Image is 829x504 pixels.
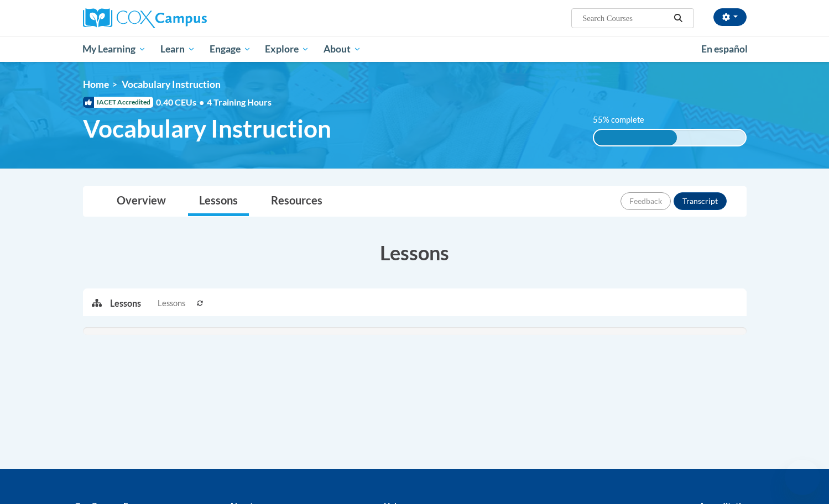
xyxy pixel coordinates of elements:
span: Explore [265,43,309,56]
span: En español [701,43,748,55]
span: Engage [210,43,251,56]
span: • [199,97,204,107]
span: Lessons [158,297,185,309]
iframe: Button to launch messaging window [785,460,820,495]
span: Learn [160,43,195,56]
img: Cox Campus [83,8,207,28]
span: My Learning [82,43,146,56]
a: Resources [260,187,333,216]
button: Search [670,12,686,25]
span: Vocabulary Instruction [122,78,221,90]
span: IACET Accredited [83,97,153,108]
button: Feedback [621,192,671,210]
a: Cox Campus [83,8,293,28]
span: 4 Training Hours [207,97,272,107]
span: About [324,43,361,56]
button: Transcript [674,192,727,210]
a: About [316,36,368,62]
a: Learn [153,36,202,62]
a: En español [694,38,755,61]
a: Lessons [188,187,249,216]
div: Main menu [66,36,763,62]
input: Search Courses [581,12,670,25]
a: Engage [202,36,258,62]
p: Lessons [110,297,141,309]
span: 0.40 CEUs [156,96,207,108]
div: 55% complete [594,130,677,145]
label: 55% complete [593,114,656,126]
h3: Lessons [83,239,747,266]
a: Home [83,78,109,90]
button: Account Settings [713,8,747,26]
a: My Learning [76,36,154,62]
a: Overview [106,187,177,216]
a: Explore [258,36,316,62]
span: Vocabulary Instruction [83,114,331,143]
